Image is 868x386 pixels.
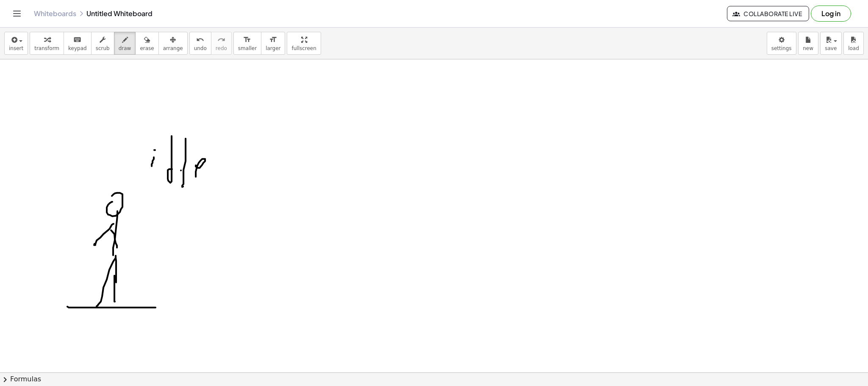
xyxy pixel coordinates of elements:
[287,32,321,55] button: fullscreen
[243,35,251,45] i: format_size
[266,45,280,51] span: larger
[119,45,131,51] span: draw
[189,32,211,55] button: undoundo
[91,32,114,55] button: scrub
[68,45,87,51] span: keypad
[803,45,813,51] span: new
[114,32,136,55] button: draw
[96,45,110,51] span: scrub
[848,45,859,51] span: load
[10,7,24,20] button: Toggle navigation
[73,35,81,45] i: keyboard
[820,32,842,55] button: save
[4,32,28,55] button: insert
[216,45,227,51] span: redo
[727,6,809,21] button: Collaborate Live
[135,32,158,55] button: erase
[811,6,851,22] button: Log in
[64,32,92,55] button: keyboardkeypad
[194,45,207,51] span: undo
[734,10,802,17] span: Collaborate Live
[34,9,76,18] a: Whiteboards
[140,45,154,51] span: erase
[217,35,225,45] i: redo
[238,45,257,51] span: smaller
[211,32,232,55] button: redoredo
[291,45,316,51] span: fullscreen
[9,45,23,51] span: insert
[767,32,796,55] button: settings
[771,45,792,51] span: settings
[30,32,64,55] button: transform
[269,35,277,45] i: format_size
[798,32,818,55] button: new
[196,35,204,45] i: undo
[843,32,864,55] button: load
[34,45,59,51] span: transform
[158,32,188,55] button: arrange
[825,45,837,51] span: save
[163,45,183,51] span: arrange
[233,32,261,55] button: format_sizesmaller
[261,32,285,55] button: format_sizelarger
